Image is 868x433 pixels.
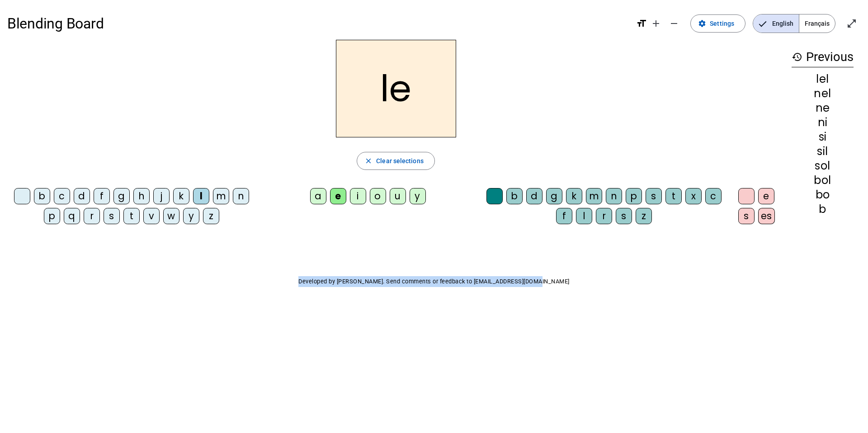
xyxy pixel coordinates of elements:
div: h [133,188,150,204]
h3: Previous [792,47,854,67]
mat-icon: add [651,18,661,29]
div: f [94,188,110,204]
div: t [665,188,682,204]
div: a [310,188,326,204]
button: Enter full screen [843,14,861,33]
div: n [606,188,622,204]
div: r [84,208,100,224]
div: o [370,188,386,204]
div: b [792,204,854,215]
div: s [104,208,120,224]
div: y [410,188,426,204]
div: bo [792,189,854,200]
div: c [705,188,722,204]
div: d [74,188,90,204]
div: p [626,188,642,204]
button: Clear selections [357,152,435,170]
div: k [173,188,189,204]
button: Decrease font size [665,14,683,33]
mat-icon: close [364,157,373,165]
div: si [792,132,854,142]
div: m [213,188,229,204]
button: Settings [690,14,745,33]
div: w [163,208,179,224]
div: u [390,188,406,204]
span: Settings [710,18,734,29]
div: v [143,208,160,224]
mat-button-toggle-group: Language selection [753,14,835,33]
span: Français [799,14,835,33]
mat-icon: open_in_full [846,18,857,29]
div: nel [792,88,854,99]
div: x [685,188,702,204]
div: t [123,208,140,224]
mat-icon: format_size [636,18,647,29]
mat-icon: history [792,52,802,62]
p: Developed by [PERSON_NAME]. Send comments or feedback to [EMAIL_ADDRESS][DOMAIN_NAME] [7,276,861,287]
div: b [34,188,50,204]
div: sol [792,160,854,171]
div: n [233,188,249,204]
div: j [153,188,170,204]
h2: le [336,40,456,137]
div: y [183,208,199,224]
div: es [758,208,775,224]
div: q [64,208,80,224]
div: g [113,188,130,204]
div: s [616,208,632,224]
div: i [350,188,366,204]
div: bol [792,175,854,186]
div: k [566,188,582,204]
div: c [54,188,70,204]
div: e [330,188,346,204]
div: ne [792,103,854,113]
div: f [556,208,572,224]
div: b [506,188,523,204]
div: p [44,208,60,224]
div: sil [792,146,854,157]
mat-icon: remove [669,18,679,29]
button: Increase font size [647,14,665,33]
div: d [526,188,542,204]
span: English [753,14,799,33]
div: r [596,208,612,224]
div: z [203,208,219,224]
div: l [576,208,592,224]
div: l [193,188,209,204]
div: g [546,188,562,204]
div: z [636,208,652,224]
div: e [758,188,774,204]
div: lel [792,74,854,85]
span: Clear selections [376,155,424,166]
div: s [646,188,662,204]
mat-icon: settings [698,19,706,28]
div: m [586,188,602,204]
h1: Blending Board [7,9,629,38]
div: ni [792,117,854,128]
div: s [738,208,755,224]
